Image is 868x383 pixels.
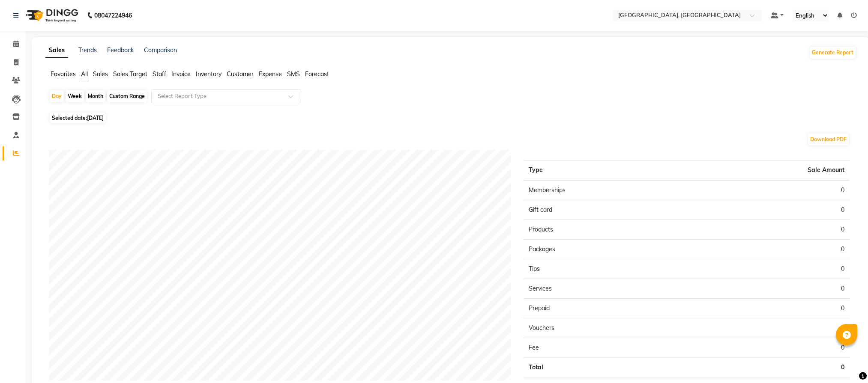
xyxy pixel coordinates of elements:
[287,70,300,78] span: SMS
[686,160,850,181] th: Sale Amount
[686,240,850,259] td: 0
[51,70,76,78] span: Favorites
[810,47,856,59] button: Generate Report
[107,90,147,102] div: Custom Range
[107,46,134,54] a: Feedback
[808,134,849,145] button: Download PDF
[45,43,68,58] a: Sales
[22,3,81,27] img: logo
[686,200,850,220] td: 0
[144,46,177,54] a: Comparison
[227,70,254,78] span: Customer
[305,70,329,78] span: Forecast
[113,70,147,78] span: Sales Target
[259,70,282,78] span: Expense
[524,279,687,299] td: Services
[524,338,687,358] td: Fee
[524,358,687,377] td: Total
[524,160,687,181] th: Type
[94,3,132,27] b: 08047224946
[196,70,221,78] span: Inventory
[50,90,64,102] div: Day
[524,180,687,200] td: Memberships
[524,259,687,279] td: Tips
[686,220,850,240] td: 0
[686,279,850,299] td: 0
[686,338,850,358] td: 0
[686,180,850,200] td: 0
[66,90,84,102] div: Week
[524,200,687,220] td: Gift card
[87,115,104,121] span: [DATE]
[78,46,97,54] a: Trends
[524,220,687,240] td: Products
[153,70,166,78] span: Staff
[524,299,687,318] td: Prepaid
[50,113,106,123] span: Selected date:
[93,70,108,78] span: Sales
[81,70,88,78] span: All
[171,70,191,78] span: Invoice
[686,259,850,279] td: 0
[686,318,850,338] td: 0
[686,358,850,377] td: 0
[524,318,687,338] td: Vouchers
[86,90,105,102] div: Month
[524,240,687,259] td: Packages
[686,299,850,318] td: 0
